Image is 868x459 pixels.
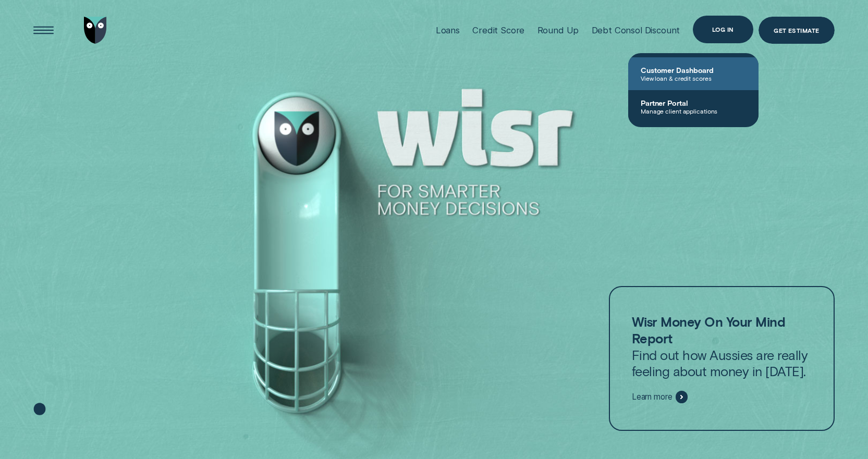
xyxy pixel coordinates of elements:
[628,90,759,123] a: Partner PortalManage client applications
[641,75,746,82] span: View loan & credit scores
[693,16,754,43] button: Log in
[592,25,680,35] div: Debt Consol Discount
[436,25,460,35] div: Loans
[628,57,759,90] a: Customer DashboardView loan & credit scores
[30,17,57,44] button: Open Menu
[641,98,746,107] span: Partner Portal
[537,25,579,35] div: Round Up
[84,17,107,44] img: Wisr
[641,66,746,75] span: Customer Dashboard
[632,392,672,402] span: Learn more
[632,314,812,379] p: Find out how Aussies are really feeling about money in [DATE].
[472,25,524,35] div: Credit Score
[632,314,785,346] strong: Wisr Money On Your Mind Report
[712,27,734,32] div: Log in
[641,107,746,115] span: Manage client applications
[609,286,835,431] a: Wisr Money On Your Mind ReportFind out how Aussies are really feeling about money in [DATE].Learn...
[759,17,835,44] a: Get Estimate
